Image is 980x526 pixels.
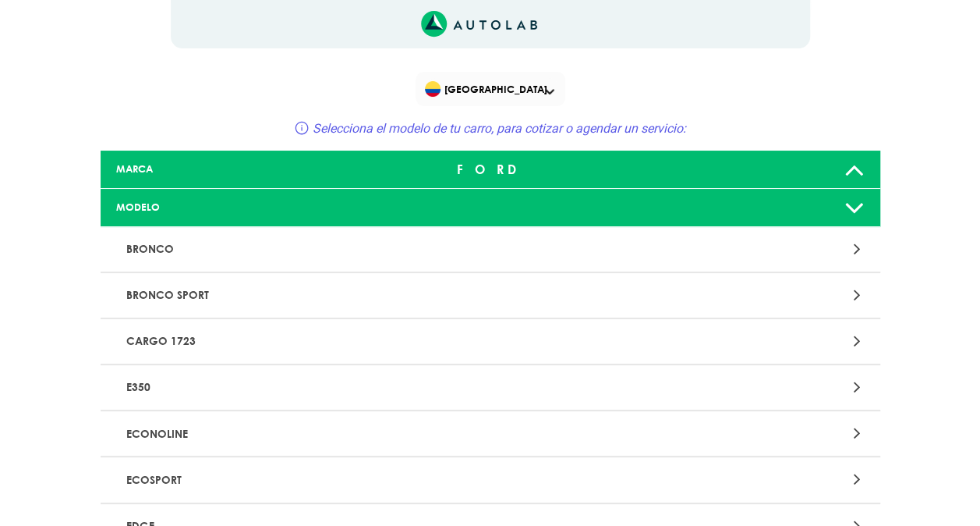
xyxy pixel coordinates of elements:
[120,281,606,310] p: BRONCO SPORT
[101,151,880,189] a: MARCA FORD
[120,373,606,402] p: E350
[120,235,606,264] p: BRONCO
[425,78,558,100] span: [GEOGRAPHIC_DATA]
[362,154,619,185] div: FORD
[421,16,537,30] a: Link al sitio de autolab
[104,162,362,176] div: MARCA
[120,465,606,494] p: ECOSPORT
[104,200,362,215] div: MODELO
[425,81,440,97] img: Flag of COLOMBIA
[416,72,565,106] div: Flag of COLOMBIA[GEOGRAPHIC_DATA]
[120,327,606,356] p: CARGO 1723
[101,189,880,227] a: MODELO
[120,419,606,448] p: ECONOLINE
[313,121,686,136] span: Selecciona el modelo de tu carro, para cotizar o agendar un servicio:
